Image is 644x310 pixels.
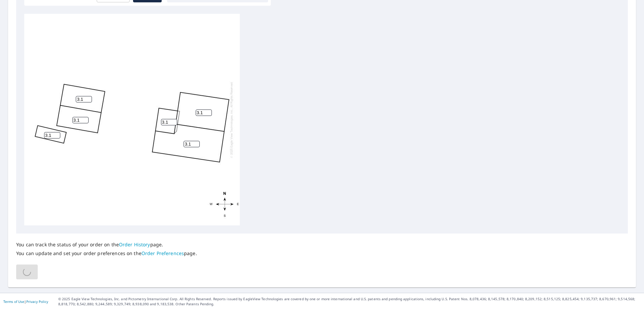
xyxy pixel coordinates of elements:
p: | [3,300,48,304]
p: © 2025 Eagle View Technologies, Inc. and Pictometry International Corp. All Rights Reserved. Repo... [58,297,641,307]
a: Order History [119,241,150,248]
p: You can track the status of your order on the page. [16,242,197,248]
a: Order Preferences [141,250,184,256]
a: Privacy Policy [26,299,48,304]
p: You can update and set your order preferences on the page. [16,250,197,256]
a: Terms of Use [3,299,24,304]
